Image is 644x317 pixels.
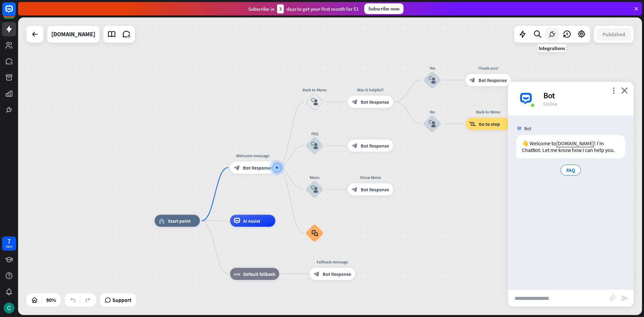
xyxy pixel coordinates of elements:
i: close [621,87,628,94]
span: Bot Response [361,187,389,193]
div: 7 [7,238,11,244]
span: Go to step [479,121,500,127]
i: block_attachment [609,295,616,301]
i: home_2 [158,218,165,224]
div: Was it helpful? [343,87,397,93]
i: block_bot_response [352,143,358,149]
span: Default fallback [243,271,275,277]
div: Back to Menu [297,87,333,93]
i: block_faq [311,230,318,236]
div: No [414,109,450,115]
i: block_user_input [311,98,318,106]
span: Bot Response [361,99,389,105]
i: block_bot_response [352,187,358,193]
div: Show Menu [343,174,397,180]
div: FAQ [297,130,333,137]
div: Subscribe now [364,3,404,14]
i: block_user_input [429,120,436,127]
div: Yes [414,65,450,71]
i: block_bot_response [234,164,240,170]
div: 90% [44,295,58,305]
span: FAQ [566,167,575,173]
span: Bot Response [361,143,389,149]
div: 👋 Welcome to ! I’m ChatBot. Let me know how I can help you. [516,135,625,158]
i: block_bot_response [314,271,320,277]
span: Bot [524,125,531,131]
i: block_user_input [429,76,436,84]
i: block_user_input [311,186,318,193]
span: AI Assist [243,218,260,224]
i: block_bot_response [352,99,358,105]
button: Published [596,28,631,40]
span: Bot Response [323,271,351,277]
i: more_vert [610,87,617,94]
span: Bot Response [478,77,507,83]
div: Back to Menu [461,109,515,115]
i: block_goto [469,121,476,127]
i: block_fallback [234,271,240,277]
a: [DOMAIN_NAME] [556,140,594,147]
i: block_bot_response [469,77,475,83]
span: Bot Response [243,164,271,170]
span: Support [112,295,131,305]
div: Fallback message [305,259,360,265]
div: Menu [297,174,333,180]
div: Welcome message [225,152,280,158]
div: Thank you! [461,65,515,71]
div: gymhood.se [51,26,95,43]
i: block_user_input [311,142,318,149]
div: Bot [543,90,626,101]
div: Subscribe in days to get your first month for $1 [248,4,359,13]
a: 7 days [2,236,16,251]
div: 3 [277,4,284,13]
i: send [621,294,629,302]
button: Open LiveChat chat widget [5,3,25,23]
span: Start point [168,218,191,224]
div: Online [543,101,626,107]
div: days [6,244,12,249]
